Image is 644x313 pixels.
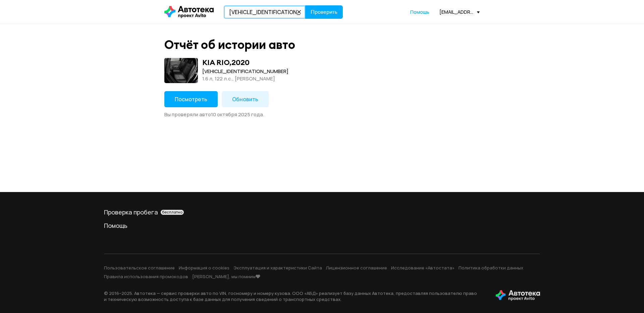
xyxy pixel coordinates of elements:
a: Информация о cookies [179,265,229,271]
a: Помощь [104,222,540,230]
div: Вы проверяли авто 10 октября 2025 года . [164,111,480,118]
a: Политика обработки данных [459,265,523,271]
span: Проверить [311,9,337,15]
div: Отчёт об истории авто [164,38,295,52]
img: tWS6KzJlK1XUpy65r7uaHVIs4JI6Dha8Nraz9T2hA03BhoCc4MtbvZCxBLwJIh+mQSIAkLBJpqMoKVdP8sONaFJLCz6I0+pu7... [496,290,540,301]
div: [VEHICLE_IDENTIFICATION_NUMBER] [202,68,288,75]
div: 1.6 л, 122 л.c., [PERSON_NAME] [202,75,288,82]
a: Эксплуатация и характеристики Сайта [233,265,322,271]
a: Пользовательское соглашение [104,265,175,271]
div: [EMAIL_ADDRESS][DOMAIN_NAME] [439,9,480,15]
a: Помощь [410,9,429,15]
a: Лицензионное соглашение [326,265,387,271]
a: [PERSON_NAME], мы помним [192,273,260,279]
p: © 2016– 2025 . Автотека — сервис проверки авто по VIN, госномеру и номеру кузова. ООО «АБД» реали... [104,290,485,302]
a: Проверка пробегабесплатно [104,208,540,216]
span: Посмотреть [175,96,207,103]
span: Обновить [232,96,258,103]
button: Проверить [305,5,343,19]
div: KIA RIO , 2020 [202,58,250,67]
div: Проверка пробега [104,208,540,216]
a: Исследование «Автостата» [391,265,454,271]
span: бесплатно [162,210,182,214]
a: Правила использования промокодов [104,273,188,279]
button: Посмотреть [164,91,218,107]
span: Помощь [410,9,429,15]
input: VIN, госномер, номер кузова [224,5,306,19]
button: Обновить [222,91,269,107]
